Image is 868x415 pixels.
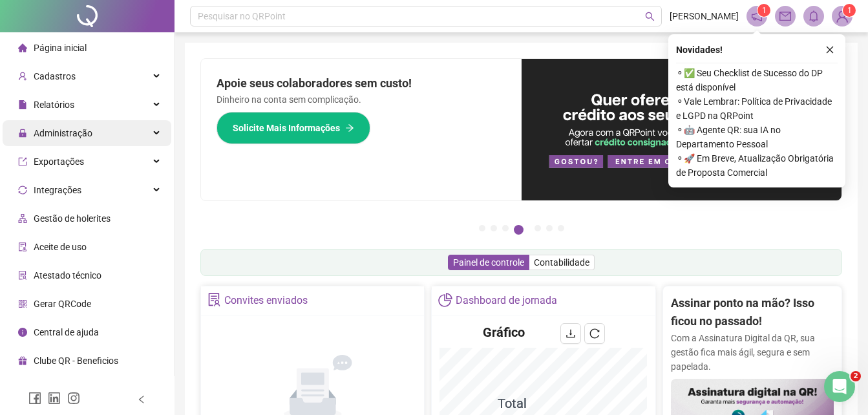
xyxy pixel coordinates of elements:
[34,327,99,337] span: Central de ajuda
[757,4,770,17] sup: 1
[762,6,767,15] span: 1
[18,328,27,337] span: info-circle
[843,4,856,17] sup: Atualize o seu contato no menu Meus Dados
[825,45,834,54] span: close
[847,6,852,15] span: 1
[676,94,838,123] span: ⚬ Vale Lembrar: Política de Privacidade e LGPD na QRPoint
[566,328,576,339] span: download
[18,129,27,138] span: lock
[546,225,553,231] button: 6
[479,225,485,231] button: 1
[832,6,852,26] img: 86882
[491,225,497,231] button: 2
[808,10,820,22] span: bell
[217,92,506,107] p: Dinheiro na conta sem complicação.
[207,293,221,306] span: solution
[558,225,564,231] button: 7
[438,293,452,306] span: pie-chart
[217,112,370,144] button: Solicite Mais Informações
[522,59,842,200] img: banner%2Fa8ee1423-cce5-4ffa-a127-5a2d429cc7d8.png
[676,43,723,57] span: Novidades !
[34,356,118,366] span: Clube QR - Beneficios
[18,271,27,280] span: solution
[676,66,838,94] span: ⚬ ✅ Seu Checklist de Sucesso do DP está disponível
[34,185,81,195] span: Integrações
[137,395,146,404] span: left
[67,392,80,405] span: instagram
[233,121,340,135] span: Solicite Mais Informações
[34,299,91,309] span: Gerar QRCode
[34,270,101,281] span: Atestado técnico
[589,328,600,339] span: reload
[48,392,61,405] span: linkedin
[18,242,27,251] span: audit
[676,151,838,180] span: ⚬ 🚀 Em Breve, Atualização Obrigatória de Proposta Comercial
[34,156,84,167] span: Exportações
[217,74,506,92] h2: Apoie seus colaboradores sem custo!
[779,10,791,22] span: mail
[751,10,763,22] span: notification
[18,356,27,365] span: gift
[483,323,525,341] h4: Gráfico
[18,43,27,52] span: home
[534,257,589,268] span: Contabilidade
[671,331,834,374] p: Com a Assinatura Digital da QR, sua gestão fica mais ágil, segura e sem papelada.
[34,128,92,138] span: Administração
[18,186,27,195] span: sync
[34,71,76,81] span: Cadastros
[34,100,74,110] span: Relatórios
[670,9,739,23] span: [PERSON_NAME]
[18,72,27,81] span: user-add
[18,100,27,109] span: file
[535,225,541,231] button: 5
[453,257,524,268] span: Painel de controle
[676,123,838,151] span: ⚬ 🤖 Agente QR: sua IA no Departamento Pessoal
[34,213,111,224] span: Gestão de holerites
[18,157,27,166] span: export
[502,225,509,231] button: 3
[645,12,655,21] span: search
[671,294,834,331] h2: Assinar ponto na mão? Isso ficou no passado!
[824,371,855,402] iframe: Intercom live chat
[34,43,87,53] span: Página inicial
[34,242,87,252] span: Aceite de uso
[345,123,354,133] span: arrow-right
[18,214,27,223] span: apartment
[456,290,557,312] div: Dashboard de jornada
[28,392,41,405] span: facebook
[851,371,861,381] span: 2
[18,299,27,308] span: qrcode
[514,225,524,235] button: 4
[224,290,308,312] div: Convites enviados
